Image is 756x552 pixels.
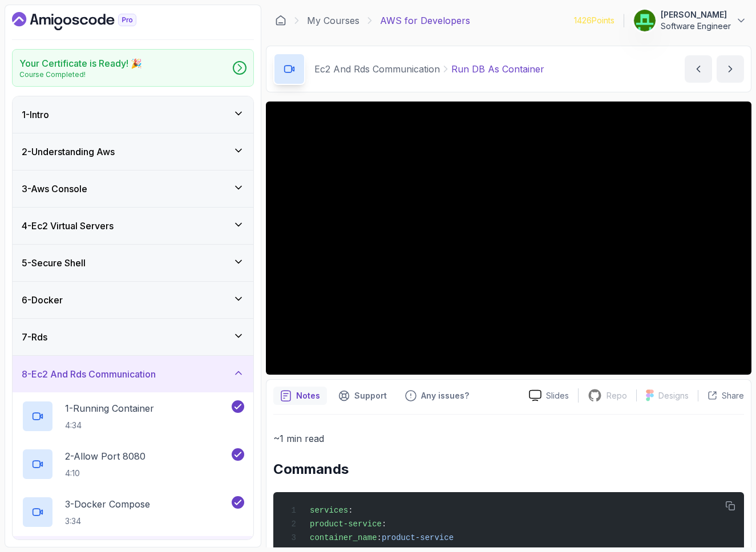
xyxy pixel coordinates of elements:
button: next content [717,55,744,83]
p: Any issues? [421,390,469,401]
p: 3:34 [65,516,150,527]
button: 6-Docker [13,282,253,318]
span: container_name [310,533,377,542]
p: 2 - Allow Port 8080 [65,449,145,463]
p: 3 - Docker Compose [65,497,150,511]
p: Notes [296,390,320,401]
button: notes button [273,387,327,405]
button: Share [698,390,744,401]
h3: 7 - Rds [22,330,47,344]
button: 3-Aws Console [13,171,253,207]
p: Share [722,390,744,401]
p: Designs [658,390,689,401]
p: 4:10 [65,468,145,479]
h2: Your Certificate is Ready! 🎉 [19,56,142,70]
h3: 2 - Understanding Aws [22,145,115,159]
h3: 6 - Docker [22,293,63,307]
p: 1 - Running Container [65,401,154,415]
a: Your Certificate is Ready! 🎉Course Completed! [12,49,254,87]
p: Repo [607,390,627,401]
p: Software Engineer [661,21,731,32]
p: Support [354,390,387,401]
button: previous content [685,55,712,83]
p: Course Completed! [19,70,142,79]
h3: 1 - Intro [22,108,49,121]
p: AWS for Developers [380,14,470,27]
button: 4-Ec2 Virtual Servers [13,208,253,244]
a: Dashboard [275,15,286,26]
p: 4:34 [65,420,154,431]
a: Dashboard [12,12,163,30]
button: 7-Rds [13,319,253,355]
p: ~1 min read [273,431,744,447]
p: Slides [546,390,569,401]
span: : [382,519,386,529]
h3: 3 - Aws Console [22,182,87,196]
p: 1426 Points [574,15,614,26]
span: : [377,533,382,542]
button: 2-Allow Port 80804:10 [22,448,244,480]
img: user profile image [634,10,656,31]
button: 2-Understanding Aws [13,133,253,170]
h3: 5 - Secure Shell [22,256,86,270]
button: 1-Running Container4:34 [22,400,244,432]
h3: 4 - Ec2 Virtual Servers [22,219,114,233]
button: 1-Intro [13,96,253,133]
iframe: 4 - Run DB As Container [266,102,751,375]
button: 5-Secure Shell [13,245,253,281]
button: Feedback button [398,387,476,405]
span: product-service [382,533,454,542]
button: Support button [331,387,394,405]
a: My Courses [307,14,359,27]
span: product-service [310,519,382,529]
span: : [348,506,353,515]
button: 8-Ec2 And Rds Communication [13,356,253,392]
a: Slides [520,389,578,401]
p: Ec2 And Rds Communication [314,62,440,76]
button: user profile image[PERSON_NAME]Software Engineer [633,9,747,32]
p: Run DB As Container [451,62,544,76]
span: services [310,506,348,515]
h2: Commands [273,460,744,478]
button: 3-Docker Compose3:34 [22,496,244,528]
h3: 8 - Ec2 And Rds Communication [22,367,156,381]
p: [PERSON_NAME] [661,9,731,21]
